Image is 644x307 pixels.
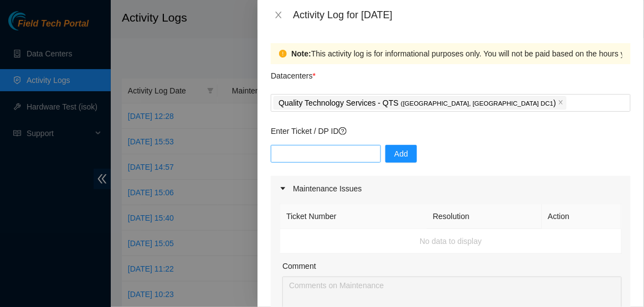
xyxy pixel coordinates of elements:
[401,100,554,107] span: ( [GEOGRAPHIC_DATA], [GEOGRAPHIC_DATA] DC1
[339,127,347,135] span: question-circle
[293,9,631,21] div: Activity Log for [DATE]
[542,204,622,229] th: Action
[280,204,427,229] th: Ticket Number
[280,185,286,192] span: caret-right
[274,11,283,19] span: close
[280,229,622,254] td: No data to display
[291,48,311,60] strong: Note:
[271,176,631,201] div: Maintenance Issues
[385,145,417,163] button: Add
[271,64,316,82] p: Datacenters
[271,125,631,137] p: Enter Ticket / DP ID
[279,50,287,58] span: exclamation-circle
[282,260,316,272] label: Comment
[558,100,564,106] span: close
[394,148,408,160] span: Add
[279,97,556,110] p: Quality Technology Services - QTS )
[271,10,286,20] button: Close
[427,204,542,229] th: Resolution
